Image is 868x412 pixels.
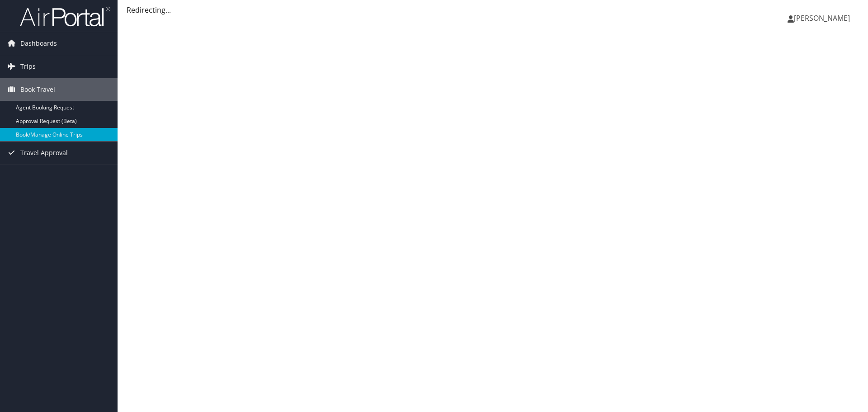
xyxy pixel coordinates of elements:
[788,5,859,32] a: [PERSON_NAME]
[127,5,859,15] div: Redirecting...
[20,78,55,101] span: Book Travel
[794,13,850,23] span: [PERSON_NAME]
[20,55,36,78] span: Trips
[20,142,68,164] span: Travel Approval
[20,32,57,55] span: Dashboards
[20,6,110,27] img: airportal-logo.png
